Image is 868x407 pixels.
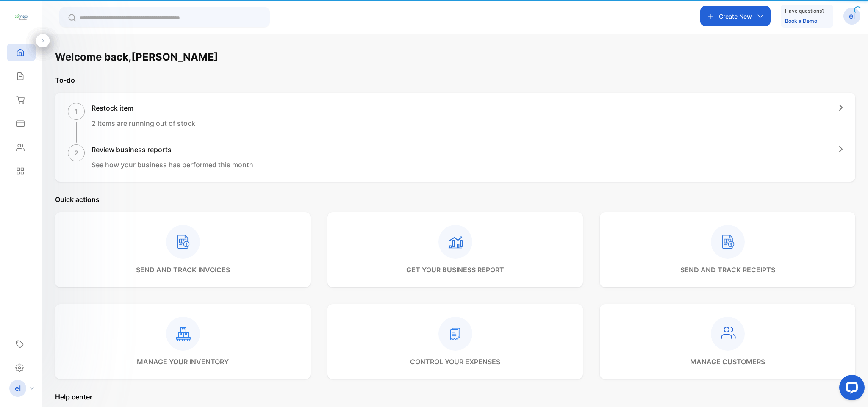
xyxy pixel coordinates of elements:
[137,357,229,367] p: manage your inventory
[680,265,775,275] p: send and track receipts
[92,118,195,128] p: 2 items are running out of stock
[690,357,765,367] p: manage customers
[719,12,752,21] p: Create New
[55,50,218,65] h1: Welcome back, [PERSON_NAME]
[406,265,504,275] p: get your business report
[700,6,771,26] button: Create New
[55,392,855,402] p: Help center
[55,75,855,85] p: To-do
[849,11,855,22] p: el
[15,11,28,24] img: logo
[410,357,500,367] p: control your expenses
[832,371,868,407] iframe: LiveChat chat widget
[92,144,253,155] h1: Review business reports
[92,103,195,113] h1: Restock item
[75,106,78,116] p: 1
[74,148,78,158] p: 2
[843,6,860,26] button: el
[785,7,824,15] p: Have questions?
[55,194,855,205] p: Quick actions
[15,383,21,394] p: el
[92,160,253,170] p: See how your business has performed this month
[136,265,230,275] p: send and track invoices
[785,18,817,24] a: Book a Demo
